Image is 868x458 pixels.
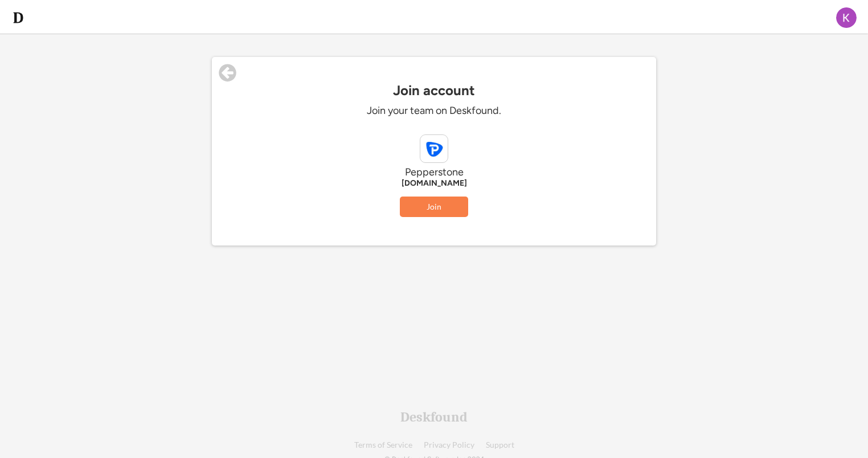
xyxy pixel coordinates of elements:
[424,441,474,449] a: Privacy Policy
[263,104,605,117] div: Join your team on Deskfound.
[354,441,412,449] a: Terms of Service
[263,166,605,179] div: Pepperstone
[400,410,468,424] div: Deskfound
[420,135,448,162] img: pepperstone.com
[836,7,857,28] img: ACg8ocJqg1SJRWDSEBsXgQJyxOJBuaz6sRAEziwF00OQeR70ZwmLhA=s96-c
[212,83,656,99] div: Join account
[400,197,468,217] button: Join
[263,179,605,188] div: [DOMAIN_NAME]
[11,11,25,24] img: d-whitebg.png
[486,441,514,449] a: Support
